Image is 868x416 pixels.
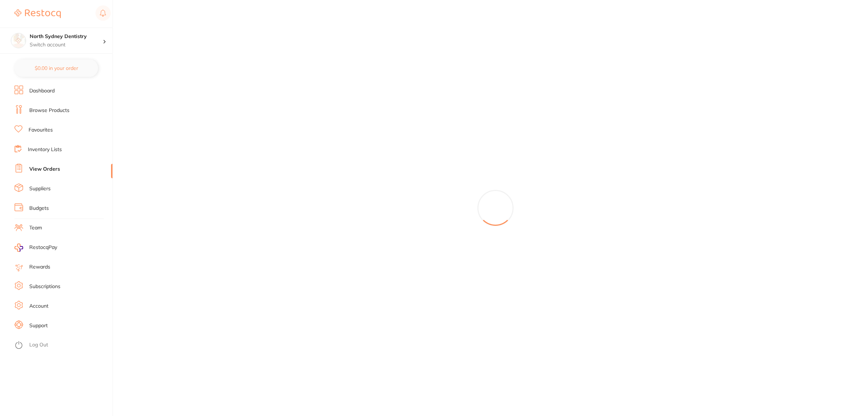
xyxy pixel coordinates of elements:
[29,205,49,212] a: Budgets
[29,185,51,192] a: Suppliers
[29,107,69,114] a: Browse Products
[14,244,57,252] a: RestocqPay
[11,33,26,48] img: North Sydney Dentistry
[28,146,62,153] a: Inventory Lists
[29,322,48,329] a: Support
[29,244,57,251] span: RestocqPay
[14,340,110,351] button: Log Out
[29,166,60,173] a: View Orders
[29,263,50,271] a: Rewards
[30,41,103,49] p: Switch account
[14,59,98,77] button: $0.00 in your order
[30,33,103,40] h4: North Sydney Dentistry
[29,224,42,232] a: Team
[14,9,61,18] img: Restocq Logo
[29,303,48,310] a: Account
[29,126,53,134] a: Favourites
[29,341,48,349] a: Log Out
[14,244,23,252] img: RestocqPay
[29,87,55,95] a: Dashboard
[29,283,60,290] a: Subscriptions
[14,5,61,22] a: Restocq Logo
